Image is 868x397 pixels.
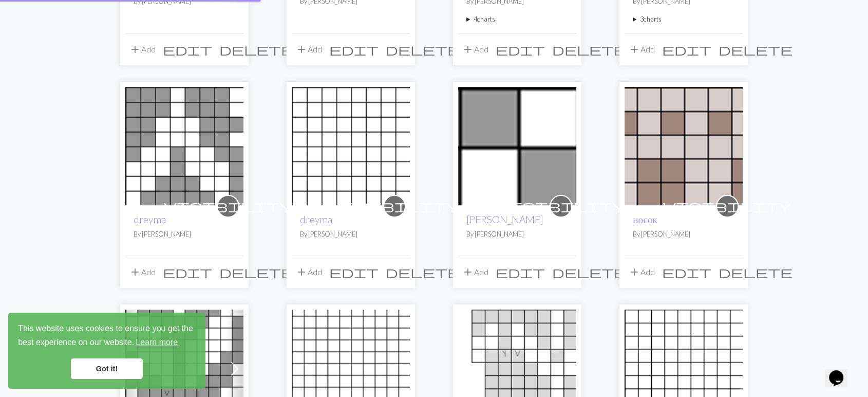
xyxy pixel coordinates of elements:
[18,322,196,350] span: This website uses cookies to ensure you get the best experience on our website.
[458,87,576,205] img: marius
[466,213,543,225] a: [PERSON_NAME]
[497,198,625,214] span: visibility
[292,262,326,282] button: Add
[164,196,292,216] i: private
[125,87,243,205] img: dreyma
[625,87,743,205] img: носок
[300,229,402,239] p: By [PERSON_NAME]
[163,265,212,279] span: edit
[134,229,235,239] p: By [PERSON_NAME]
[658,262,715,282] button: Edit
[458,262,492,282] button: Add
[386,42,460,57] span: delete
[330,198,459,214] span: visibility
[329,266,379,278] i: Edit
[625,40,658,59] button: Add
[329,42,379,57] span: edit
[658,40,715,59] button: Edit
[458,363,576,372] a: fern
[159,262,216,282] button: Edit
[715,40,796,59] button: Delete
[292,40,326,59] button: Add
[163,43,212,56] i: Edit
[633,213,657,225] a: носок
[719,42,792,57] span: delete
[216,262,297,282] button: Delete
[497,196,625,216] i: private
[552,265,626,279] span: delete
[326,40,382,59] button: Edit
[125,40,159,59] button: Add
[163,266,212,278] i: Edit
[134,213,166,225] a: dreyma
[662,43,711,56] i: Edit
[458,140,576,150] a: marius
[295,265,308,279] span: add
[825,356,858,387] iframe: chat widget
[129,265,141,279] span: add
[462,265,474,279] span: add
[386,265,460,279] span: delete
[163,42,212,57] span: edit
[496,43,545,56] i: Edit
[382,262,463,282] button: Delete
[549,262,630,282] button: Delete
[295,42,308,57] span: add
[71,358,143,379] a: dismiss cookie message
[496,266,545,278] i: Edit
[219,265,293,279] span: delete
[662,266,711,278] i: Edit
[466,14,568,24] summary: 4charts
[625,363,743,372] a: fern
[633,14,734,24] summary: 3charts
[628,42,640,57] span: add
[219,42,293,57] span: delete
[125,262,159,282] button: Add
[662,265,711,279] span: edit
[164,198,292,214] span: visibility
[466,229,568,239] p: By [PERSON_NAME]
[329,43,379,56] i: Edit
[8,313,205,389] div: cookieconsent
[492,262,549,282] button: Edit
[326,262,382,282] button: Edit
[663,196,791,216] i: private
[496,42,545,57] span: edit
[462,42,474,57] span: add
[329,265,379,279] span: edit
[292,363,410,372] a: dreyma
[662,42,711,57] span: edit
[625,140,743,150] a: носок
[382,40,463,59] button: Delete
[549,40,630,59] button: Delete
[292,140,410,150] a: dreyma
[552,42,626,57] span: delete
[633,229,734,239] p: By [PERSON_NAME]
[458,40,492,59] button: Add
[216,40,297,59] button: Delete
[715,262,796,282] button: Delete
[134,335,179,350] a: learn more about cookies
[300,213,332,225] a: dreyma
[628,265,640,279] span: add
[496,265,545,279] span: edit
[129,42,141,57] span: add
[625,262,658,282] button: Add
[125,140,243,150] a: dreyma
[159,40,216,59] button: Edit
[719,265,792,279] span: delete
[492,40,549,59] button: Edit
[663,198,791,214] span: visibility
[330,196,459,216] i: private
[292,87,410,205] img: dreyma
